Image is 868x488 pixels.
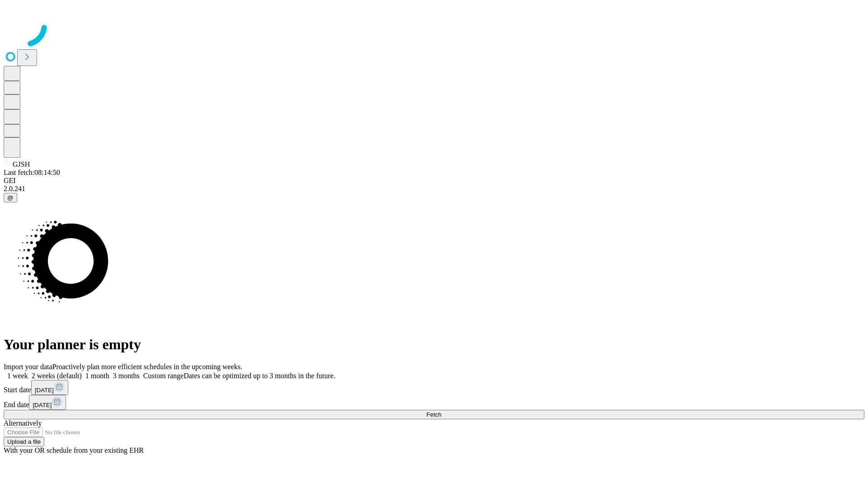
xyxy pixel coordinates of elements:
[4,437,44,446] button: Upload a file
[143,372,184,380] span: Custom range
[4,363,52,371] span: Import your data
[29,395,66,410] button: [DATE]
[4,419,42,427] span: Alternatively
[52,363,242,371] span: Proactively plan more efficient schedules in the upcoming weeks.
[113,372,140,380] span: 3 months
[4,185,864,193] div: 2.0.241
[32,372,82,380] span: 2 weeks (default)
[4,177,864,185] div: GEI
[7,372,28,380] span: 1 week
[4,395,864,410] div: End date
[4,336,864,353] h1: Your planner is empty
[7,194,14,201] span: @
[184,372,335,380] span: Dates can be optimized up to 3 months in the future.
[4,446,144,454] span: With your OR schedule from your existing EHR
[4,169,60,176] span: Last fetch: 08:14:50
[31,380,68,395] button: [DATE]
[85,372,109,380] span: 1 month
[33,402,52,408] span: [DATE]
[35,387,54,394] span: [DATE]
[13,160,30,168] span: GJSH
[4,380,864,395] div: Start date
[4,410,864,419] button: Fetch
[426,411,441,418] span: Fetch
[4,193,17,202] button: @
